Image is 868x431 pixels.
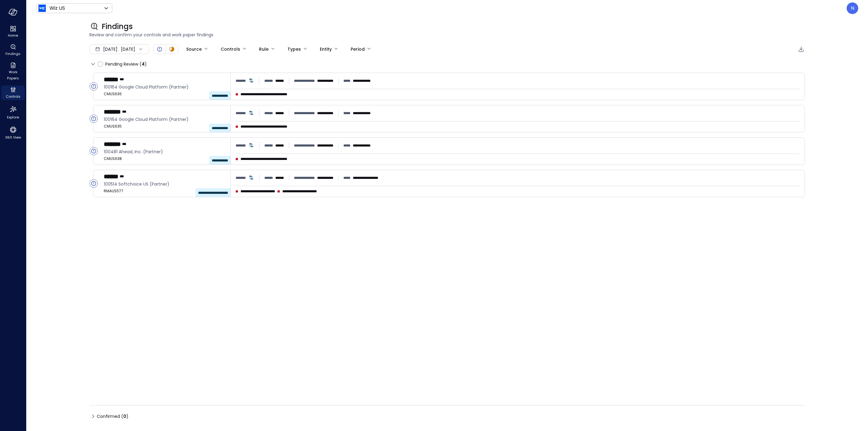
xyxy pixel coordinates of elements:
div: Rule [259,44,269,54]
span: 100481 Ahead, Inc. (Partner) [104,148,226,155]
div: Open [156,45,163,53]
span: 0 [123,413,126,419]
span: Confirmed [97,411,128,421]
div: Entity [320,44,332,54]
div: Export to CSV [797,45,805,53]
div: Open [89,147,98,155]
span: RMAUS577 [104,188,226,194]
span: 4 [142,61,145,67]
div: 360 View [1,125,25,141]
div: In Progress [168,45,175,53]
span: 100514 Softchoice US (Partner) [104,181,226,187]
p: N [851,5,854,12]
div: Home [1,24,25,39]
div: Work Papers [1,61,25,82]
span: [DATE] [103,46,118,53]
div: Types [288,44,301,54]
div: ( ) [139,61,147,67]
div: ( ) [121,413,128,420]
div: Findings [1,43,25,57]
div: Controls [1,85,25,100]
span: Review and confirm your controls and work paper findings [89,31,805,38]
span: CMUS635 [104,123,226,129]
span: 100164 Google Cloud Platform (Partner) [104,116,226,123]
span: Home [8,32,18,38]
span: Controls [6,93,20,100]
div: Open [89,114,98,123]
span: CMUS638 [104,156,226,162]
span: Findings [102,22,133,31]
img: Icon [38,5,46,12]
span: 100164 Google Cloud Platform (Partner) [104,84,226,90]
span: Pending Review [105,59,147,69]
span: CMUS636 [104,91,226,97]
span: Work Papers [4,69,22,81]
span: Findings [5,51,20,57]
div: Explore [1,104,25,121]
div: Source [186,44,202,54]
div: Open [89,179,98,188]
div: Period [351,44,365,54]
span: 360 View [5,134,21,140]
div: Noa Turgeman [847,2,858,14]
div: Controls [221,44,240,54]
span: Explore [7,114,19,120]
div: Open [89,82,98,91]
p: Wiz US [49,5,65,12]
